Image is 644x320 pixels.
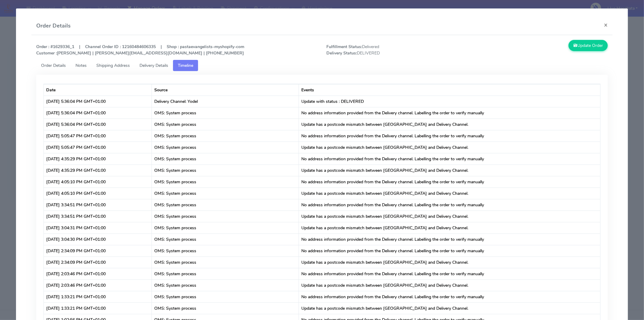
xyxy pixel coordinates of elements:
[299,176,600,188] td: No address information provided from the Delivery channel. Labelling the order to verify manually
[152,153,299,165] td: OMS: System process
[152,142,299,153] td: OMS: System process
[44,153,152,165] td: [DATE] 4:35:29 PM GMT+01:00
[152,188,299,199] td: OMS: System process
[152,222,299,233] td: OMS: System process
[299,142,600,153] td: Update has a postcode mismatch between [GEOGRAPHIC_DATA] and Delivery Channel.
[139,63,168,68] span: Delivery Details
[44,302,152,314] td: [DATE] 1:33:21 PM GMT+01:00
[152,96,299,107] td: Delivery Channel: Yodel
[44,84,152,96] th: Date
[299,119,600,130] td: Update has a postcode mismatch between [GEOGRAPHIC_DATA] and Delivery Channel.
[299,107,600,119] td: No address information provided from the Delivery channel. Labelling the order to verify manually
[36,44,244,56] strong: Order : #1629336_1 | Channel Order ID : 12160484606335 | Shop : pastaevangelists-myshopify-com [P...
[44,130,152,142] td: [DATE] 5:05:47 PM GMT+01:00
[299,291,600,302] td: No address information provided from the Delivery channel. Labelling the order to verify manually
[44,96,152,107] td: [DATE] 5:36:04 PM GMT+01:00
[299,188,600,199] td: Update has a postcode mismatch between [GEOGRAPHIC_DATA] and Delivery Channel.
[44,291,152,302] td: [DATE] 1:33:21 PM GMT+01:00
[299,153,600,165] td: No address information provided from the Delivery channel. Labelling the order to verify manually
[299,211,600,222] td: Update has a postcode mismatch between [GEOGRAPHIC_DATA] and Delivery Channel.
[152,165,299,176] td: OMS: System process
[152,211,299,222] td: OMS: System process
[44,233,152,245] td: [DATE] 3:04:30 PM GMT+01:00
[44,107,152,119] td: [DATE] 5:36:04 PM GMT+01:00
[299,96,600,107] td: Update with status : DELIVERED
[152,199,299,211] td: OMS: System process
[75,63,87,68] span: Notes
[152,245,299,256] td: OMS: System process
[299,199,600,211] td: No address information provided from the Delivery channel. Labelling the order to verify manually
[44,199,152,211] td: [DATE] 3:34:51 PM GMT+01:00
[44,256,152,268] td: [DATE] 2:34:09 PM GMT+01:00
[36,60,608,71] ul: Tabs
[44,142,152,153] td: [DATE] 5:05:47 PM GMT+01:00
[44,165,152,176] td: [DATE] 4:35:29 PM GMT+01:00
[44,176,152,188] td: [DATE] 4:05:10 PM GMT+01:00
[44,268,152,279] td: [DATE] 2:03:46 PM GMT+01:00
[41,63,66,68] span: Order Details
[152,279,299,291] td: OMS: System process
[36,22,71,30] h4: Order Details
[299,256,600,268] td: Update has a postcode mismatch between [GEOGRAPHIC_DATA] and Delivery Channel.
[299,165,600,176] td: Update has a postcode mismatch between [GEOGRAPHIC_DATA] and Delivery Channel.
[152,233,299,245] td: OMS: System process
[96,63,130,68] span: Shipping Address
[299,302,600,314] td: Update has a postcode mismatch between [GEOGRAPHIC_DATA] and Delivery Channel.
[178,63,193,68] span: Timeline
[299,245,600,256] td: No address information provided from the Delivery channel. Labelling the order to verify manually
[44,188,152,199] td: [DATE] 4:05:10 PM GMT+01:00
[44,245,152,256] td: [DATE] 2:34:09 PM GMT+01:00
[299,268,600,279] td: No address information provided from the Delivery channel. Labelling the order to verify manually
[44,279,152,291] td: [DATE] 2:03:46 PM GMT+01:00
[299,233,600,245] td: No address information provided from the Delivery channel. Labelling the order to verify manually
[299,130,600,142] td: No address information provided from the Delivery channel. Labelling the order to verify manually
[326,50,357,56] strong: Delivery Status:
[152,84,299,96] th: Source
[152,256,299,268] td: OMS: System process
[44,222,152,233] td: [DATE] 3:04:31 PM GMT+01:00
[152,302,299,314] td: OMS: System process
[599,17,613,33] button: Close
[152,130,299,142] td: OMS: System process
[299,84,600,96] th: Events
[152,119,299,130] td: OMS: System process
[569,40,608,51] button: Update Order
[152,268,299,279] td: OMS: System process
[299,222,600,233] td: Update has a postcode mismatch between [GEOGRAPHIC_DATA] and Delivery Channel.
[44,211,152,222] td: [DATE] 3:34:51 PM GMT+01:00
[44,119,152,130] td: [DATE] 5:36:04 PM GMT+01:00
[152,176,299,188] td: OMS: System process
[299,279,600,291] td: Update has a postcode mismatch between [GEOGRAPHIC_DATA] and Delivery Channel.
[152,291,299,302] td: OMS: System process
[36,50,57,56] strong: Customer :
[152,107,299,119] td: OMS: System process
[326,44,362,50] strong: Fulfillment Status:
[322,44,467,56] span: Delivered DELIVERED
